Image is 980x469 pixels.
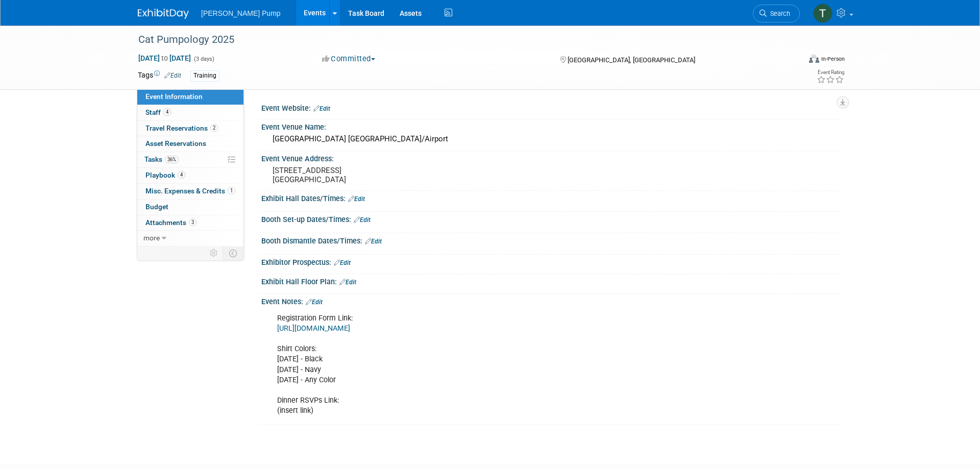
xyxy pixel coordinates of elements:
div: Booth Set-up Dates/Times: [261,212,842,225]
div: Event Venue Address: [261,151,842,164]
div: Event Venue Name: [261,119,842,132]
div: Training [190,70,219,81]
div: Event Format [740,53,845,68]
td: Personalize Event Tab Strip [205,246,223,260]
span: (3 days) [193,56,214,62]
span: Attachments [145,218,197,227]
span: Staff [145,108,171,116]
a: more [137,231,243,246]
a: Budget [137,200,243,215]
span: 4 [163,108,171,116]
a: Staff4 [137,105,243,120]
span: Misc. Expenses & Credits [145,187,235,195]
a: Event Information [137,89,243,105]
span: Search [767,10,790,17]
span: 1 [228,187,235,194]
span: Tasks [144,155,179,163]
td: Toggle Event Tabs [223,246,244,260]
div: Exhibit Hall Dates/Times: [261,191,842,204]
span: [GEOGRAPHIC_DATA], [GEOGRAPHIC_DATA] [568,56,695,64]
div: Exhibit Hall Floor Plan: [261,274,842,287]
span: Travel Reservations [145,124,218,132]
span: 2 [210,124,218,132]
a: Edit [339,279,356,286]
a: Edit [306,299,323,306]
img: Teri Beth Perkins [813,4,832,23]
button: Committed [318,54,379,64]
div: Cat Pumpology 2025 [135,31,785,49]
img: ExhibitDay [138,9,189,19]
span: Playbook [145,171,185,179]
span: Event Information [145,92,203,101]
a: Search [753,5,800,22]
a: Playbook4 [137,168,243,183]
a: Edit [354,216,371,224]
span: Asset Reservations [145,139,206,147]
a: Edit [334,259,351,266]
span: 3 [189,218,197,226]
a: Tasks36% [137,152,243,167]
span: [PERSON_NAME] Pump [201,9,281,17]
a: Misc. Expenses & Credits1 [137,184,243,199]
span: to [160,54,169,62]
div: Exhibitor Prospectus: [261,255,842,268]
div: [GEOGRAPHIC_DATA] [GEOGRAPHIC_DATA]/Airport [269,131,835,147]
a: Travel Reservations2 [137,121,243,136]
td: Tags [138,70,181,82]
a: Attachments3 [137,215,243,231]
a: [URL][DOMAIN_NAME] [277,324,350,333]
div: Booth Dismantle Dates/Times: [261,233,842,246]
span: 4 [178,171,185,179]
a: Edit [365,238,382,245]
div: Event Website: [261,101,842,114]
img: Format-Inperson.png [809,55,819,63]
div: Event Notes: [261,294,842,307]
pre: [STREET_ADDRESS] [GEOGRAPHIC_DATA] [273,166,492,184]
a: Edit [164,72,181,79]
span: more [143,234,160,242]
span: [DATE] [DATE] [138,54,191,63]
a: Asset Reservations [137,136,243,152]
span: 36% [165,156,179,163]
div: Registration Form Link: Shirt Colors: [DATE] - Black [DATE] - Navy [DATE] - Any Color Dinner RSVP... [270,308,730,421]
a: Edit [348,195,365,203]
a: Edit [313,105,330,112]
div: In-Person [821,55,845,63]
span: Budget [145,203,168,211]
div: Event Rating [817,70,844,75]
